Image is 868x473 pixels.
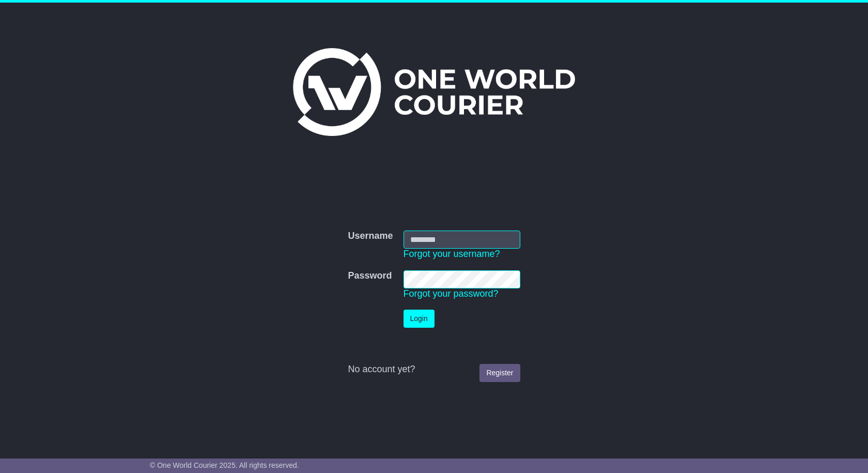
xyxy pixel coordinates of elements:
button: Login [404,310,435,328]
a: Forgot your username? [404,249,500,259]
div: No account yet? [348,364,520,375]
span: © One World Courier 2025. All rights reserved. [150,461,299,469]
label: Password [348,270,392,282]
a: Register [479,364,520,382]
label: Username [348,231,393,242]
img: One World [293,48,575,136]
a: Forgot your password? [404,288,499,299]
